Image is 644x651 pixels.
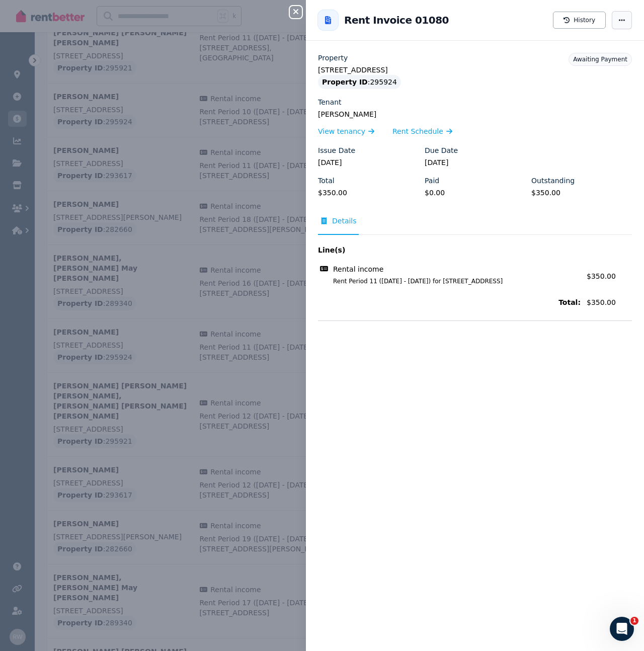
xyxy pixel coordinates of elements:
[322,77,368,87] span: Property ID
[425,157,525,168] legend: [DATE]
[318,216,632,235] nav: Tabs
[318,297,581,307] span: Total:
[318,126,374,136] a: View tenancy
[531,176,575,186] label: Outstanding
[573,56,627,63] span: Awaiting Payment
[531,188,632,198] legend: $350.00
[425,145,458,155] label: Due Date
[392,126,452,136] a: Rent Schedule
[318,157,419,168] legend: [DATE]
[425,188,525,198] legend: $0.00
[321,277,581,285] span: Rent Period 11 ([DATE] - [DATE]) for [STREET_ADDRESS]
[392,126,443,136] span: Rent Schedule
[318,245,581,255] span: Line(s)
[318,109,632,119] legend: [PERSON_NAME]
[318,188,419,198] legend: $350.00
[553,12,606,29] button: History
[587,297,632,307] span: $350.00
[318,126,365,136] span: View tenancy
[318,145,355,155] label: Issue Date
[425,176,439,186] label: Paid
[318,65,632,75] legend: [STREET_ADDRESS]
[333,264,383,274] span: Rental income
[630,617,638,625] span: 1
[344,13,449,27] h2: Rent Invoice 01080
[332,216,357,226] span: Details
[318,176,335,186] label: Total
[610,617,634,641] iframe: Intercom live chat
[318,75,401,89] div: : 295924
[318,97,342,107] label: Tenant
[587,272,616,280] span: $350.00
[318,53,348,63] label: Property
